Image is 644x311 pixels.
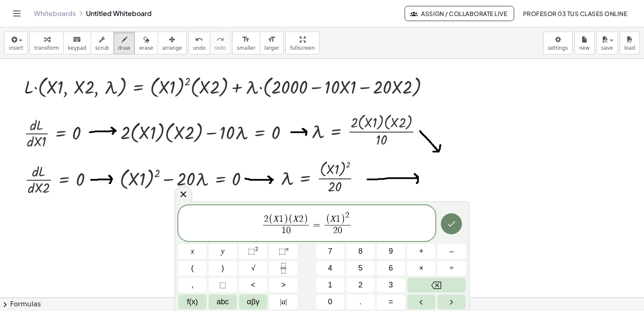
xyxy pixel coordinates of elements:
span: ) [222,263,224,274]
i: keyboard [73,35,81,45]
span: ⬚ [279,247,286,255]
span: abc [217,296,229,308]
span: fullscreen [290,45,314,51]
span: ⬚ [219,279,226,291]
button: transform [30,32,64,54]
button: Absolute value [269,295,298,309]
button: , [178,278,207,292]
span: new [579,45,590,51]
button: 4 [316,261,344,276]
span: erase [139,45,153,51]
button: erase [134,32,158,54]
button: keyboardkeypad [63,32,91,54]
button: Done [441,213,462,234]
i: redo [216,35,224,45]
button: format_sizelarger [260,32,284,54]
button: Greater than [269,278,298,292]
span: 2 [333,226,338,235]
span: – [449,246,453,257]
button: . [346,295,375,309]
span: keypad [68,45,86,51]
span: a [280,296,287,308]
span: αβγ [247,296,260,308]
span: Profesor 03 Tus Clases Online [523,10,627,17]
span: 2 [264,214,268,224]
button: Right arrow [437,295,466,309]
span: Assign / Collaborate Live [412,10,507,17]
button: 5 [346,261,375,276]
span: 0 [328,296,332,308]
button: Less than [239,278,267,292]
button: 8 [346,244,375,259]
span: × [419,263,424,274]
button: Functions [178,295,207,309]
sup: n [286,246,289,252]
span: insert [9,45,23,51]
button: Backspace [407,278,466,292]
button: Plus [407,244,435,259]
span: settings [548,45,568,51]
button: redoredo [210,32,231,54]
button: draw [113,32,135,54]
button: Alphabet [209,295,237,309]
span: smaller [237,45,255,51]
span: ( [191,263,194,274]
span: ) [303,214,308,225]
span: < [251,279,255,291]
span: | [285,298,287,306]
span: load [624,45,635,51]
button: 6 [377,261,405,276]
span: 2 [299,214,303,224]
a: Whiteboards [34,9,76,18]
span: ) [341,214,345,225]
button: Superscript [269,244,298,259]
span: ⬚ [248,247,255,255]
span: ( [288,214,293,225]
button: settings [543,32,573,54]
button: 1 [316,278,344,292]
span: larger [264,45,279,51]
button: 9 [377,244,405,259]
button: x [178,244,207,259]
span: x [191,246,194,257]
button: Squared [239,244,267,259]
span: f(x) [187,296,198,308]
span: ( [268,214,273,225]
button: y [209,244,237,259]
var: X [274,214,279,224]
span: 1 [282,226,286,235]
button: Equals [377,295,405,309]
button: Fraction [269,261,298,276]
button: 2 [346,278,375,292]
span: 6 [389,263,393,274]
button: 3 [377,278,405,292]
button: save [596,32,618,54]
span: 0 [286,226,291,235]
button: Greek alphabet [239,295,267,309]
i: format_size [242,35,250,45]
span: ) [284,214,288,225]
span: | [280,298,282,306]
span: 5 [358,263,362,274]
sup: 2 [255,246,258,252]
span: redo [215,45,226,51]
span: 2 [358,279,362,291]
span: 8 [358,246,362,257]
span: 4 [328,263,332,274]
span: transform [34,45,59,51]
button: Square root [239,261,267,276]
span: arrange [162,45,182,51]
button: arrange [158,32,187,54]
button: ( [178,261,207,276]
button: Toggle navigation [10,7,24,20]
span: > [281,279,286,291]
span: save [601,45,613,51]
button: ) [209,261,237,276]
i: undo [195,35,203,45]
button: format_sizesmaller [232,32,260,54]
button: Divide [437,261,466,276]
button: Minus [437,244,466,259]
span: y [221,246,225,257]
span: 0 [338,226,342,235]
button: fullscreen [285,32,319,54]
